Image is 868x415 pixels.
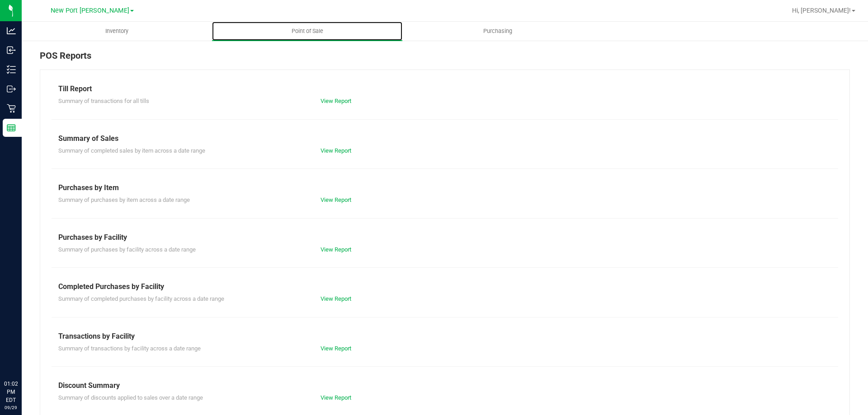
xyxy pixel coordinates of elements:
[402,22,593,41] a: Purchasing
[58,281,831,292] div: Completed Purchases by Facility
[58,295,224,302] span: Summary of completed purchases by facility across a date range
[40,49,850,70] div: POS Reports
[58,380,831,391] div: Discount Summary
[58,133,831,144] div: Summary of Sales
[58,182,831,193] div: Purchases by Item
[58,147,205,154] span: Summary of completed sales by item across a date range
[58,345,201,352] span: Summary of transactions by facility across a date range
[58,98,149,104] span: Summary of transactions for all tills
[7,65,16,74] inline-svg: Inventory
[51,7,129,14] span: New Port [PERSON_NAME]
[321,345,351,352] a: View Report
[93,27,141,35] span: Inventory
[321,147,351,154] a: View Report
[58,394,203,401] span: Summary of discounts applied to sales over a date range
[212,22,402,41] a: Point of Sale
[58,246,196,253] span: Summary of purchases by facility across a date range
[321,394,351,401] a: View Report
[321,246,351,253] a: View Report
[7,84,16,93] inline-svg: Outbound
[321,196,351,203] a: View Report
[321,98,351,104] a: View Report
[22,22,212,41] a: Inventory
[7,26,16,35] inline-svg: Analytics
[7,104,16,113] inline-svg: Retail
[58,84,831,94] div: Till Report
[792,7,851,14] span: Hi, [PERSON_NAME]!
[4,404,18,411] p: 09/29
[471,27,524,35] span: Purchasing
[279,27,335,35] span: Point of Sale
[321,295,351,302] a: View Report
[7,46,16,55] inline-svg: Inbound
[58,331,831,342] div: Transactions by Facility
[58,196,190,203] span: Summary of purchases by item across a date range
[7,123,16,132] inline-svg: Reports
[4,380,18,404] p: 01:02 PM EDT
[58,232,831,243] div: Purchases by Facility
